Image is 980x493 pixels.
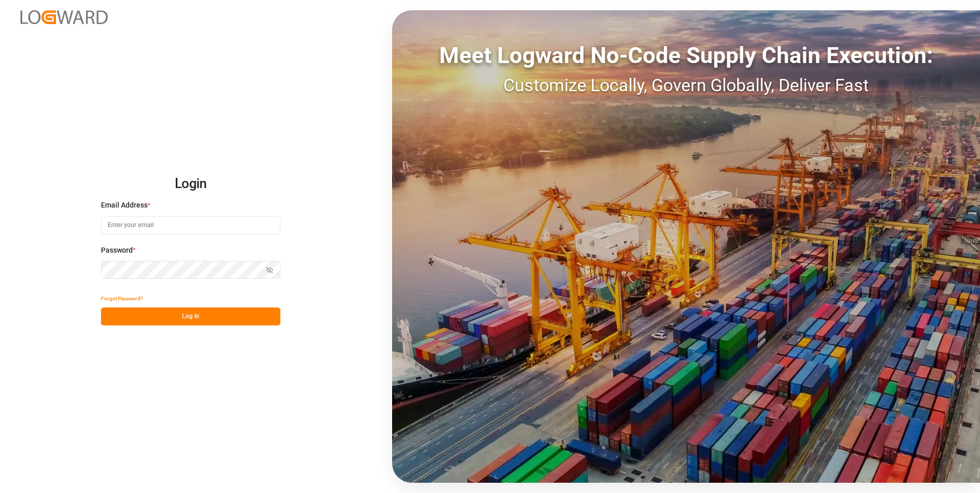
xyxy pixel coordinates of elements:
[101,168,280,200] h2: Login
[101,290,143,307] button: Forgot Password?
[101,245,133,256] span: Password
[392,72,980,98] div: Customize Locally, Govern Globally, Deliver Fast
[101,307,280,325] button: Log In
[101,216,280,234] input: Enter your email
[21,10,108,24] img: Logward_new_orange.png
[392,38,980,72] div: Meet Logward No-Code Supply Chain Execution:
[101,200,148,211] span: Email Address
